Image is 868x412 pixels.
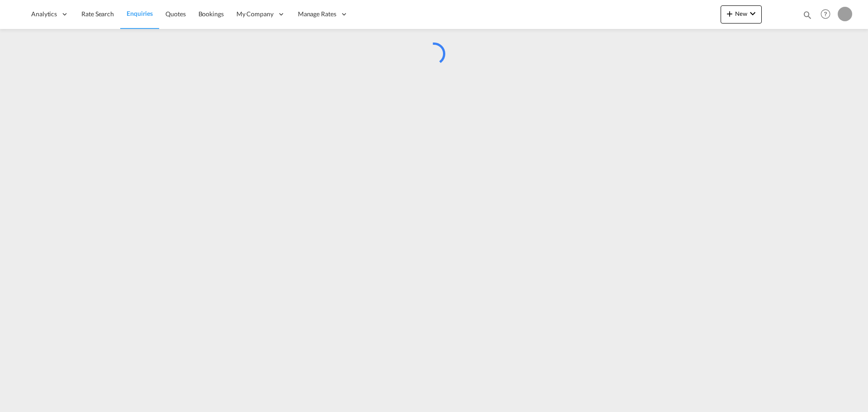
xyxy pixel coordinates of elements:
[724,10,758,17] span: New
[747,8,758,19] md-icon: icon-chevron-down
[802,10,812,20] md-icon: icon-magnify
[818,6,838,23] div: Help
[724,8,735,19] md-icon: icon-plus 400-fg
[127,9,153,17] span: Enquiries
[198,10,224,18] span: Bookings
[236,9,274,19] span: My Company
[802,10,812,24] div: icon-magnify
[165,10,185,18] span: Quotes
[81,10,114,18] span: Rate Search
[818,6,833,22] span: Help
[721,5,762,24] button: icon-plus 400-fgNewicon-chevron-down
[298,9,336,19] span: Manage Rates
[31,9,57,19] span: Analytics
